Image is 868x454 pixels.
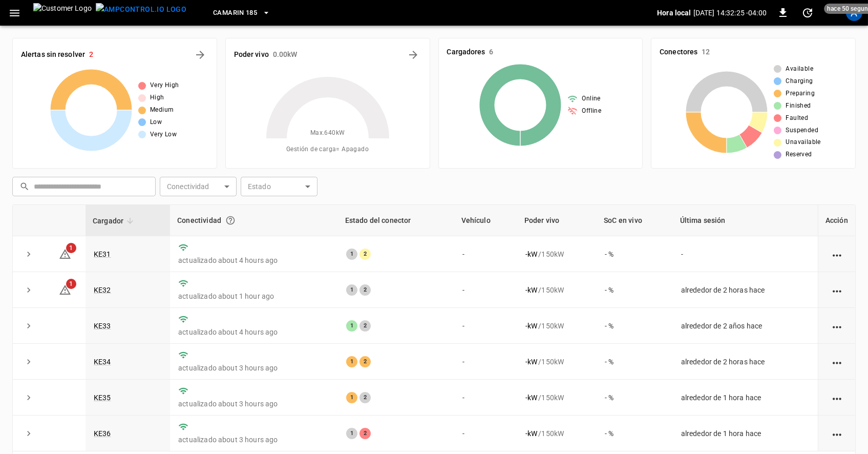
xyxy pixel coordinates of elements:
[454,308,517,344] td: -
[525,249,588,259] div: / 150 kW
[786,76,813,87] span: Charging
[178,255,329,265] p: actualizado about 4 hours ago
[597,416,673,451] td: - %
[517,205,597,236] th: Poder vivo
[66,243,76,253] span: 1
[525,357,588,367] div: / 150 kW
[454,272,517,308] td: -
[786,89,815,99] span: Preparing
[273,49,298,60] h6: 0.00 kW
[525,249,537,259] p: - kW
[150,130,177,140] span: Very Low
[359,428,371,439] div: 2
[310,128,345,138] span: Max. 640 kW
[831,285,843,295] div: action cell options
[359,320,371,332] div: 2
[178,327,329,337] p: actualizado about 4 hours ago
[178,399,329,409] p: actualizado about 3 hours ago
[21,282,36,298] button: expand row
[525,285,537,295] p: - kW
[525,321,588,331] div: / 150 kW
[582,94,600,104] span: Online
[21,390,36,405] button: expand row
[786,137,820,148] span: Unavailable
[454,416,517,451] td: -
[221,211,240,230] button: Conexión entre el cargador y nuestro software.
[786,150,812,160] span: Reserved
[192,47,208,63] button: All Alerts
[94,286,111,294] a: KE32
[94,358,111,366] a: KE34
[209,3,274,23] button: Camarin 185
[525,357,537,367] p: - kW
[525,428,588,439] div: / 150 kW
[21,318,36,334] button: expand row
[673,344,818,380] td: alrededor de 2 horas hace
[673,416,818,451] td: alrededor de 1 hora hace
[786,113,808,123] span: Faulted
[346,249,357,260] div: 1
[786,126,818,136] span: Suspended
[597,236,673,272] td: - %
[21,354,36,369] button: expand row
[786,101,811,111] span: Finished
[89,49,93,60] h6: 2
[660,47,697,58] h6: Conectores
[454,380,517,416] td: -
[177,211,330,230] div: Conectividad
[213,7,257,19] span: Camarin 185
[21,246,36,262] button: expand row
[59,249,71,257] a: 1
[454,344,517,380] td: -
[525,393,588,403] div: / 150 kW
[178,363,329,373] p: actualizado about 3 hours ago
[525,393,537,403] p: - kW
[346,320,357,332] div: 1
[818,205,855,236] th: Acción
[66,279,76,289] span: 1
[597,308,673,344] td: - %
[33,3,92,23] img: Customer Logo
[286,145,369,155] span: Gestión de carga = Apagado
[657,8,691,18] p: Hora local
[59,285,71,293] a: 1
[150,105,174,115] span: Medium
[234,49,269,60] h6: Poder vivo
[831,393,843,403] div: action cell options
[178,291,329,301] p: actualizado about 1 hour ago
[597,344,673,380] td: - %
[582,106,601,116] span: Offline
[831,357,843,367] div: action cell options
[525,428,537,439] p: - kW
[94,250,111,258] a: KE31
[338,205,454,236] th: Estado del conector
[359,356,371,367] div: 2
[597,205,673,236] th: SoC en vivo
[359,249,371,260] div: 2
[359,284,371,296] div: 2
[490,47,494,58] h6: 6
[405,47,421,63] button: Energy Overview
[346,428,357,439] div: 1
[94,322,111,330] a: KE33
[150,93,164,103] span: High
[786,64,813,74] span: Available
[673,308,818,344] td: alrededor de 2 años hace
[178,435,329,445] p: actualizado about 3 hours ago
[346,284,357,296] div: 1
[831,249,843,259] div: action cell options
[21,49,85,60] h6: Alertas sin resolver
[673,205,818,236] th: Última sesión
[94,394,111,402] a: KE35
[359,392,371,403] div: 2
[150,117,162,128] span: Low
[673,380,818,416] td: alrededor de 1 hora hace
[94,429,111,438] a: KE36
[831,428,843,439] div: action cell options
[93,215,137,227] span: Cargador
[597,272,673,308] td: - %
[597,380,673,416] td: - %
[693,8,767,18] p: [DATE] 14:32:25 -04:00
[21,426,36,441] button: expand row
[454,205,517,236] th: Vehículo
